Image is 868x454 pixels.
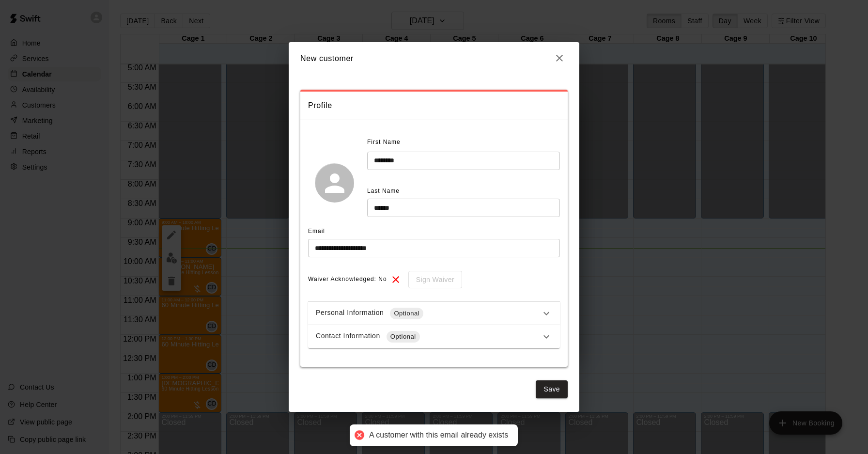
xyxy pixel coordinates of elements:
[387,332,420,342] span: Optional
[308,99,560,112] span: Profile
[308,302,560,325] div: Personal InformationOptional
[402,271,462,289] div: To sign waivers in admin, this feature must be enabled in general settings
[316,331,541,343] div: Contact Information
[316,308,541,319] div: Personal Information
[308,325,560,348] div: Contact InformationOptional
[308,272,387,287] span: Waiver Acknowledged: No
[300,52,354,65] h6: New customer
[308,228,325,235] span: Email
[367,135,401,150] span: First Name
[367,188,400,194] span: Last Name
[369,430,508,440] div: A customer with this email already exists
[536,380,568,398] button: Save
[390,309,423,318] span: Optional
